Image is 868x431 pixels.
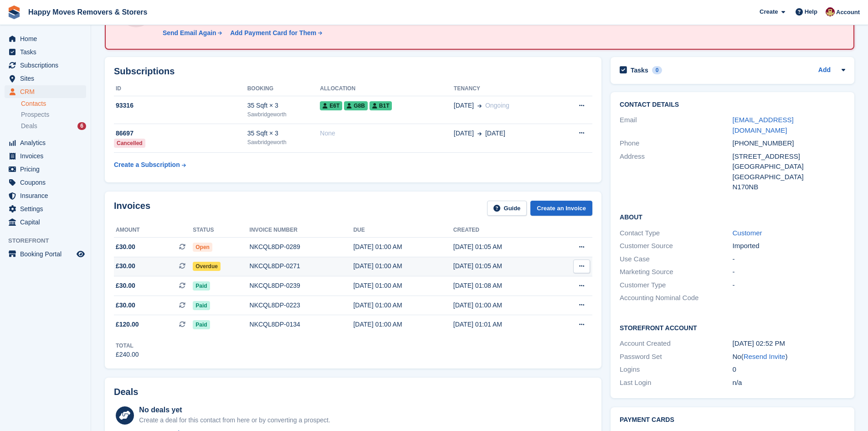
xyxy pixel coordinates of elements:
div: Password Set [620,352,732,362]
div: 6 [77,122,86,130]
span: Pricing [20,163,75,176]
span: Deals [21,122,37,130]
span: Capital [20,216,75,228]
div: [DATE] 01:00 AM [353,261,453,271]
div: 35 Sqft × 3 [247,129,320,138]
div: NKCQL8DP-0223 [250,301,354,310]
div: £240.00 [116,350,139,359]
a: menu [5,32,86,45]
div: 0 [652,66,663,74]
div: 35 Sqft × 3 [247,101,320,110]
th: Created [453,223,553,238]
div: Create a deal for this contact from here or by converting a prospect. [139,415,330,425]
a: menu [5,189,86,202]
span: £30.00 [116,281,135,291]
a: Contacts [21,99,86,108]
div: [DATE] 01:00 AM [353,301,453,310]
div: [DATE] 01:00 AM [353,320,453,329]
a: menu [5,248,86,260]
div: Sawbridgeworth [247,110,320,119]
a: Happy Moves Removers & Storers [25,5,151,20]
h2: Contact Details [620,101,845,109]
a: menu [5,85,86,98]
h2: Storefront Account [620,323,845,332]
span: [DATE] [454,129,474,138]
div: Total [116,342,139,350]
th: Allocation [320,82,454,96]
span: [DATE] [485,129,505,138]
a: menu [5,203,86,215]
span: Open [193,243,212,252]
span: Paid [193,301,210,310]
div: Add Payment Card for Them [230,28,316,38]
th: ID [114,82,247,96]
div: - [733,254,845,265]
a: menu [5,59,86,72]
a: Add Payment Card for Them [226,28,323,38]
span: Coupons [20,176,75,189]
div: Contact Type [620,228,732,239]
span: Insurance [20,189,75,202]
a: menu [5,136,86,149]
span: £30.00 [116,301,135,310]
span: ( ) [741,353,788,360]
th: Due [353,223,453,238]
div: Imported [733,241,845,251]
h2: Deals [114,387,138,397]
span: Home [20,32,75,45]
span: Storefront [8,236,91,245]
th: Invoice number [250,223,354,238]
span: Settings [20,203,75,215]
div: 93316 [114,101,247,110]
div: [STREET_ADDRESS] [733,151,845,162]
span: Help [805,7,817,16]
div: None [320,129,454,138]
div: Customer Source [620,241,732,251]
div: Address [620,151,732,192]
div: Send Email Again [163,28,216,38]
div: n/a [733,378,845,388]
span: £120.00 [116,320,139,329]
div: [DATE] 01:00 AM [353,242,453,252]
span: Subscriptions [20,59,75,72]
span: G8B [344,101,368,110]
a: Create a Subscription [114,156,186,173]
span: Analytics [20,136,75,149]
span: Account [836,8,860,17]
div: NKCQL8DP-0289 [250,242,354,252]
a: menu [5,176,86,189]
div: NKCQL8DP-0271 [250,261,354,271]
a: Resend Invite [744,353,786,360]
span: Tasks [20,46,75,58]
div: No [733,352,845,362]
span: Paid [193,281,210,291]
a: Add [818,65,831,76]
div: NKCQL8DP-0239 [250,281,354,291]
h2: About [620,212,845,221]
a: Guide [487,201,527,216]
div: Use Case [620,254,732,265]
div: [DATE] 01:00 AM [353,281,453,291]
div: [DATE] 01:08 AM [453,281,553,291]
th: Amount [114,223,193,238]
div: [DATE] 01:00 AM [453,301,553,310]
span: Sites [20,72,75,85]
div: [DATE] 01:05 AM [453,261,553,271]
div: Email [620,115,732,135]
div: [GEOGRAPHIC_DATA] [733,172,845,182]
div: Sawbridgeworth [247,138,320,146]
div: No deals yet [139,405,330,415]
div: Marketing Source [620,267,732,277]
h2: Subscriptions [114,66,592,77]
div: Cancelled [114,139,145,148]
img: Steven Fry [826,7,835,16]
div: [DATE] 02:52 PM [733,338,845,349]
div: N170NB [733,182,845,192]
a: menu [5,72,86,85]
div: - [733,267,845,277]
span: B1T [370,101,392,110]
a: [EMAIL_ADDRESS][DOMAIN_NAME] [733,116,794,134]
span: Paid [193,320,210,329]
span: E6T [320,101,342,110]
div: [DATE] 01:05 AM [453,242,553,252]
